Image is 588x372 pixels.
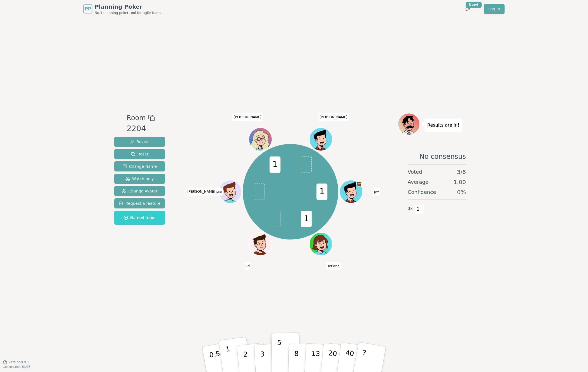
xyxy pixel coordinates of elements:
[453,178,466,186] span: 1.00
[125,176,154,182] span: Watch only
[427,121,459,129] p: Results are in!
[8,360,29,364] span: Version 0.9.2
[119,201,160,206] span: Request a feature
[484,4,505,14] a: Log in
[301,211,312,227] span: 1
[457,188,466,196] span: 0 %
[457,168,466,176] span: 3 / 6
[83,3,162,15] a: PPPlanning PokerNo.1 planning poker tool for agile teams
[114,211,165,225] button: Named room
[130,139,150,145] span: Reveal
[463,4,473,14] button: New!
[114,186,165,196] button: Change Avatar
[186,188,223,196] span: Click to change your name
[114,161,165,171] button: Change Name
[277,339,282,369] p: 5
[356,181,362,187] span: pw is the host
[244,262,251,270] span: Click to change your name
[114,149,165,159] button: Reset
[419,152,466,161] span: No consensus
[114,174,165,184] button: Watch only
[408,178,428,186] span: Average
[114,198,165,208] button: Request a feature
[219,181,241,203] button: Click to change your avatar
[415,204,421,214] span: 1
[123,215,156,220] span: Named room
[131,151,148,157] span: Reset
[127,123,155,134] div: 2204
[215,191,222,193] span: (you)
[269,156,280,173] span: 1
[466,2,482,8] div: New!
[408,188,436,196] span: Confidence
[3,360,29,364] button: Version0.9.2
[114,137,165,147] button: Reveal
[95,11,162,15] span: No.1 planning poker tool for agile teams
[316,183,327,200] span: 1
[408,168,422,176] span: Voted
[127,113,146,123] span: Room
[373,188,380,196] span: Click to change your name
[95,3,162,11] span: Planning Poker
[408,206,413,212] span: 3 x
[3,365,31,368] span: Last updated: [DATE]
[122,164,157,169] span: Change Name
[318,113,349,121] span: Click to change your name
[326,262,341,270] span: Click to change your name
[122,188,158,194] span: Change Avatar
[232,113,263,121] span: Click to change your name
[85,6,91,12] span: PP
